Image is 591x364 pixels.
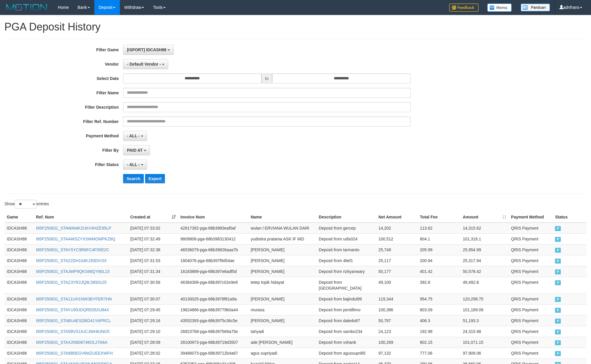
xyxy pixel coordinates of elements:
td: Deposit from [GEOGRAPHIC_DATA] [316,277,376,293]
td: [DATE] 07:30:07 [128,293,178,304]
td: 803.09 [418,304,461,315]
td: 40130025-pga-68b3978f61a9a [178,293,248,304]
td: 392.8 [418,277,461,293]
label: Show entries [4,200,49,209]
span: - ALL - [127,162,140,167]
th: Invoice Num [178,212,248,223]
td: 100,386 [376,304,418,315]
a: I85P250831_STABU4ESDBD41YAPRCL [36,318,111,323]
td: [PERSON_NAME] [248,255,316,266]
td: 954.75 [418,293,461,304]
td: 120,298.75 [461,293,509,304]
td: 100,269 [376,337,418,348]
td: 97,909.06 [461,348,509,358]
td: IDCASH88 [4,293,34,304]
td: 804.1 [418,233,461,244]
th: Name [248,212,316,223]
span: PAID [555,248,561,253]
td: Deposit from daledo87 [316,315,376,326]
td: IDCASH88 [4,304,34,315]
span: [ISPORT] IDCASH88 [127,47,166,52]
td: 1804076-pga-68b397f9d54ae [178,255,248,266]
span: PAID [555,319,561,324]
td: [DATE] 07:29:10 [128,326,178,337]
td: 777.06 [418,348,461,358]
span: - Default Vendor - [127,62,161,66]
a: I85P250831_STAYU99JDQRE052U84X [36,307,109,312]
th: Net Amount [376,212,418,223]
td: QRIS Payment [509,233,553,244]
td: [DATE] 07:33:02 [128,223,178,234]
td: 50,578.42 [461,266,509,277]
td: wulan l ERVIANA WULAN DARI [248,223,316,234]
td: 51,193.3 [461,315,509,326]
th: Status [553,212,587,223]
td: tahyadi [248,326,316,337]
td: 50,787 [376,315,418,326]
td: 19624866-pga-68b39779b0a44 [178,304,248,315]
td: QRIS Payment [509,315,553,326]
a: I85P250831_STAYSYC9R6FC4F05E2C [36,247,109,252]
td: [DATE] 07:28:09 [128,337,178,348]
td: 42817392-pga-68b3983eaf0af [178,223,248,234]
span: PAID AT [127,148,142,153]
td: 14,202 [376,223,418,234]
td: 100,512 [376,233,418,244]
img: Feedback.jpg [449,4,478,12]
td: 46536079-pga-68b39826aaa7b [178,244,248,255]
td: QRIS Payment [509,348,553,358]
td: 25,954.99 [461,244,509,255]
a: I85P250831_STA9B0EGV6MZUEEXWFH [36,351,113,356]
select: Showentries [15,200,37,209]
td: IDCASH88 [4,233,34,244]
td: IDCASH88 [4,223,34,234]
th: Total Fee [418,212,461,223]
td: [PERSON_NAME] [248,266,316,277]
button: [ISPORT] IDCASH88 [123,45,173,55]
td: Deposit from gercep [316,223,376,234]
td: QRIS Payment [509,223,553,234]
td: 24,123 [376,326,418,337]
span: PAID [555,259,561,264]
span: PAID [555,297,561,302]
td: IDCASH88 [4,326,34,337]
td: [DATE] 07:30:56 [128,277,178,293]
td: [DATE] 07:31:34 [128,266,178,277]
td: IDCASH88 [4,255,34,266]
td: Deposit from bajindul99 [316,293,376,304]
td: Deposit from sambo234 [316,326,376,337]
td: 205.99 [418,244,461,255]
td: 14,315.62 [461,223,509,234]
td: IDCASH88 [4,266,34,277]
td: 49,100 [376,277,418,293]
td: QRIS Payment [509,326,553,337]
a: I85P250831_STAAWSZYXSWMOMPKZ6Q [36,237,115,241]
td: Deposit from agussupri85 [316,348,376,358]
a: I85P250831_STAJWP8QKS66QY80L23 [36,269,110,274]
img: panduan.png [521,4,550,11]
button: Search [123,174,144,183]
a: I85P250831_STA22DH104KJ30DIV3X [36,258,107,263]
span: PAID [555,329,561,334]
td: 97,132 [376,348,418,358]
td: QRIS Payment [509,266,553,277]
td: Deposit from udis024 [316,233,376,244]
td: 25,117 [376,255,418,266]
td: 43552393-pga-68b3975c36c5e [178,315,248,326]
td: [DATE] 07:28:02 [128,348,178,358]
td: ade [PERSON_NAME] [248,337,316,348]
button: - ALL - [123,131,147,141]
a: I85P250831_STAX2N806746OL2TA6A [36,340,108,345]
td: yudistira pratama ASK IF WD [248,233,316,244]
td: 401.42 [418,266,461,277]
td: [DATE] 07:29:16 [128,315,178,326]
td: 113.62 [418,223,461,234]
td: IDCASH88 [4,277,34,293]
th: Description [316,212,376,223]
td: 24,315.98 [461,326,509,337]
span: to [261,74,272,83]
button: - Default Vendor - [123,59,168,69]
td: murasa [248,304,316,315]
td: 101,189.09 [461,304,509,315]
span: PAID [555,340,561,345]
